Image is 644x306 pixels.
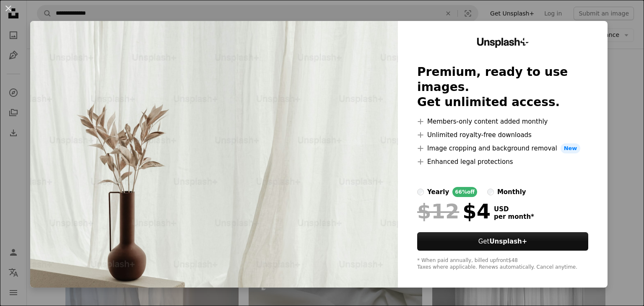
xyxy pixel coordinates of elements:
[497,187,526,197] div: monthly
[417,189,424,195] input: yearly66%off
[452,187,477,197] div: 66% off
[417,65,588,110] h2: Premium, ready to use images. Get unlimited access.
[417,130,588,140] li: Unlimited royalty-free downloads
[487,189,494,195] input: monthly
[427,187,449,197] div: yearly
[417,257,588,271] div: * When paid annually, billed upfront $48 Taxes where applicable. Renews automatically. Cancel any...
[494,213,534,220] span: per month *
[417,157,588,167] li: Enhanced legal protections
[494,205,534,213] span: USD
[489,238,527,245] strong: Unsplash+
[417,200,459,222] span: $12
[417,117,588,127] li: Members-only content added monthly
[417,232,588,251] button: GetUnsplash+
[561,143,581,153] span: New
[417,143,588,153] li: Image cropping and background removal
[417,200,491,222] div: $4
